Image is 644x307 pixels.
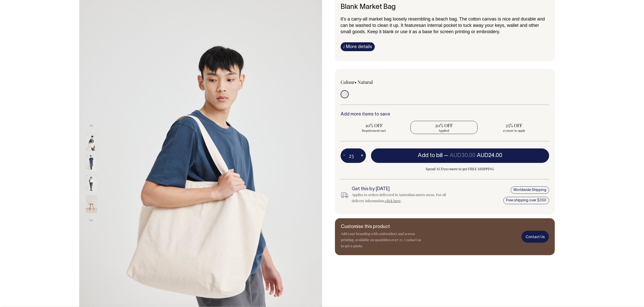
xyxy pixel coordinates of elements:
span: • [355,79,357,85]
h6: Customise this product [341,224,422,229]
span: i [343,44,345,49]
h6: Get this by [DATE] [352,187,454,192]
img: natural [86,133,97,151]
input: 25% OFF 25 more to apply [481,121,548,134]
span: Spend AUD350 more to get FREE SHIPPING [371,166,549,172]
input: 10% OFF Requirement met [341,121,408,134]
span: Applied [413,128,475,132]
span: 25 more to apply [483,128,545,132]
input: 20% OFF Applied [410,121,477,134]
label: Natural [358,79,373,85]
h6: Add more items to save [341,112,549,117]
button: + [358,151,366,161]
a: iMore details [341,42,375,51]
div: Colour [341,79,424,85]
span: t features [402,23,421,28]
img: natural [86,195,97,213]
a: click here [385,198,401,203]
span: 20% OFF [413,122,475,128]
button: Next [88,215,95,226]
div: Applies to orders delivered in Australian metro areas. For all delivery information, . [352,192,454,204]
a: Contact Us [522,231,549,243]
img: natural [86,154,97,171]
button: Previous [88,120,95,131]
span: Add to bill [418,153,443,158]
span: It's a carry-all market bag loosely resembling a beach bag. The cotton canvas is nice and durable... [341,16,545,28]
h6: Blank Market Bag [341,3,549,11]
span: AUD24.00 [477,153,502,158]
button: Add to bill —AUD30.00AUD24.00 [371,148,549,163]
span: an internal pocket to tuck away your keys, wallet and other small goods. Keep it blank or use it ... [341,23,539,34]
span: 25% OFF [483,122,545,128]
span: — [444,153,502,158]
span: 10% OFF [343,122,405,128]
img: natural [86,175,97,192]
span: Requirement met [343,128,405,132]
p: Add your branding with embroidery and screen printing, available on quantities over 25. Contact u... [341,231,422,249]
span: AUD30.00 [450,153,475,158]
button: - [341,151,348,161]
